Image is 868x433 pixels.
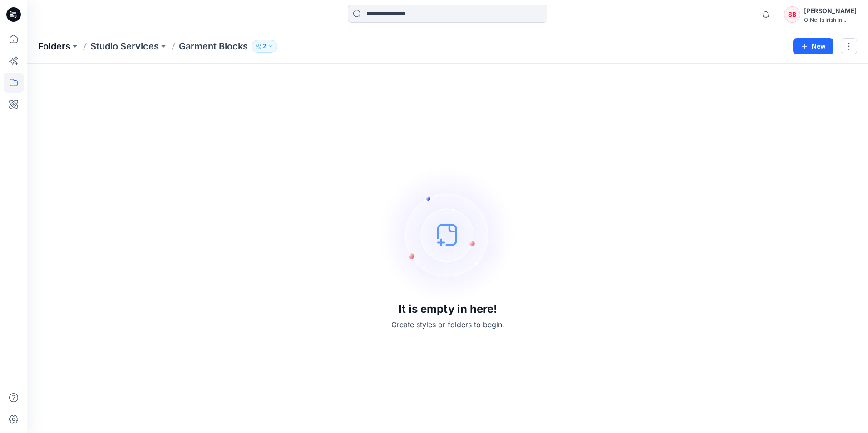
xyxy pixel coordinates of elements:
p: Create styles or folders to begin. [391,319,504,330]
div: SB [784,6,800,23]
button: 2 [252,40,277,53]
a: Studio Services [90,40,159,53]
h3: It is empty in here! [399,303,497,315]
img: empty-state-image.svg [380,167,516,303]
a: Folders [38,40,70,53]
p: Garment Blocks [179,40,248,53]
div: [PERSON_NAME] [804,5,857,16]
button: New [793,38,833,54]
p: 2 [263,41,266,51]
div: O'Neills Irish In... [804,16,857,23]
